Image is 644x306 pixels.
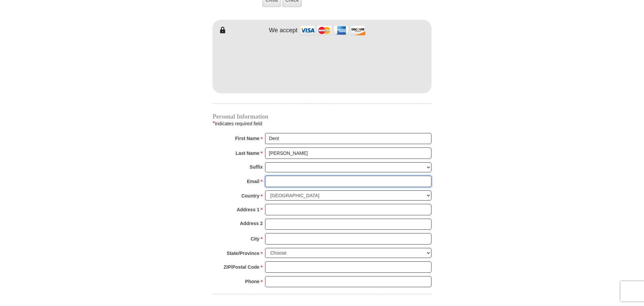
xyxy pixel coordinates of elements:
[237,205,260,214] strong: Address 1
[224,262,260,272] strong: ZIP/Postal Code
[240,219,263,228] strong: Address 2
[299,23,366,38] img: credit cards accepted
[251,234,259,244] strong: City
[213,114,431,119] h4: Personal Information
[245,277,260,286] strong: Phone
[250,162,263,172] strong: Suffix
[213,119,431,128] div: Indicates required field
[236,148,260,158] strong: Last Name
[227,249,259,258] strong: State/Province
[241,191,260,201] strong: Country
[247,177,259,186] strong: Email
[269,27,298,34] h4: We accept
[235,134,259,143] strong: First Name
